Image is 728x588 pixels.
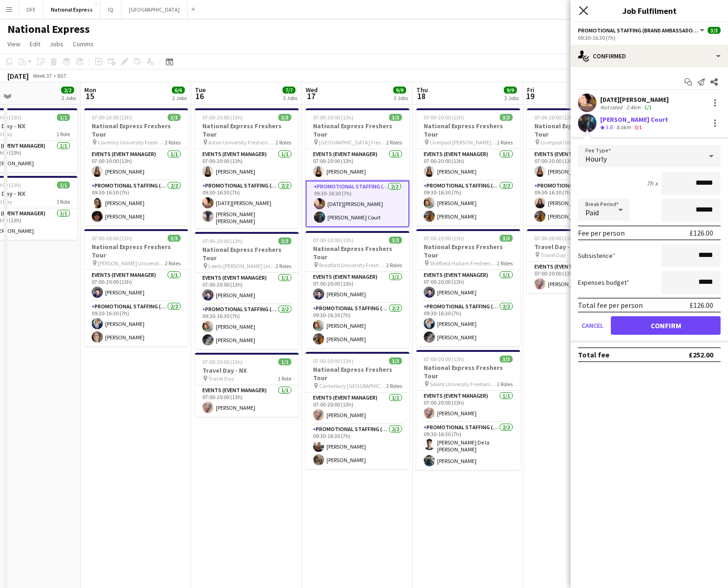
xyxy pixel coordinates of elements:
[500,356,513,363] span: 3/3
[611,316,721,335] button: Confirm
[615,124,633,131] div: 8.6km
[416,181,520,225] app-card-role: Promotional Staffing (Brand Ambassadors)2/209:30-16:30 (7h)[PERSON_NAME][PERSON_NAME]
[504,87,517,94] span: 9/9
[62,94,76,101] div: 2 Jobs
[195,108,299,228] app-job-card: 07:00-20:00 (13h)3/3National Express Freshers Tour Aston University Freshers Fair2 RolesEvents (E...
[386,382,402,389] span: 2 Roles
[313,357,353,364] span: 07:00-20:00 (13h)
[278,238,291,244] span: 3/3
[92,114,132,121] span: 07:00-20:00 (13h)
[526,91,534,101] span: 19
[527,262,631,293] app-card-role: Events (Event Manager)1/107:00-20:00 (13h)[PERSON_NAME]
[313,237,353,244] span: 07:00-20:00 (13h)
[416,243,520,259] h3: National Express Freshers Tour
[306,244,409,261] h3: National Express Freshers Tour
[416,350,520,470] app-job-card: 07:00-20:00 (13h)3/3National Express Freshers Tour Solent University Freshers Fair2 RolesEvents (...
[527,86,534,94] span: Fri
[278,375,291,382] span: 1 Role
[578,316,607,335] button: Cancel
[195,385,299,417] app-card-role: Events (Event Manager)1/107:00-20:00 (13h)[PERSON_NAME]
[430,260,497,267] span: Sheffield Hallam Freshers Fair
[84,149,188,181] app-card-role: Events (Event Manager)1/107:00-20:00 (13h)[PERSON_NAME]
[84,301,188,346] app-card-role: Promotional Staffing (Brand Ambassadors)2/209:30-16:30 (7h)[PERSON_NAME][PERSON_NAME]
[57,181,70,188] span: 1/1
[416,422,520,470] app-card-role: Promotional Staffing (Brand Ambassadors)2/209:30-16:30 (7h)[PERSON_NAME] De la [PERSON_NAME][PERS...
[306,86,318,94] span: Wed
[527,108,631,225] app-job-card: 07:00-20:00 (13h)3/3National Express Freshers Tour Liverpool University Freshers Fair2 RolesEvent...
[98,139,165,146] span: Coventry University Freshers Fair
[571,5,728,17] h3: Job Fulfilment
[430,139,497,146] span: Liverpool [PERSON_NAME] University Freshers Fair
[416,229,520,346] app-job-card: 07:00-20:00 (13h)3/3National Express Freshers Tour Sheffield Hallam Freshers Fair2 RolesEvents (E...
[527,229,631,293] app-job-card: 07:00-20:00 (13h)1/1Travel Day - NX Travel Day1 RoleEvents (Event Manager)1/107:00-20:00 (13h)[PE...
[19,0,44,19] button: DFE
[527,243,631,251] h3: Travel Day - NX
[600,95,669,104] div: [DATE][PERSON_NAME]
[527,122,631,138] h3: National Express Freshers Tour
[7,40,20,48] span: View
[195,273,299,304] app-card-role: Events (Event Manager)1/107:00-20:00 (13h)[PERSON_NAME]
[497,139,513,146] span: 2 Roles
[282,87,295,94] span: 7/7
[578,27,706,34] button: Promotional Staffing (Brand Ambassadors)
[394,94,408,101] div: 3 Jobs
[208,375,234,382] span: Travel Day
[578,34,721,41] div: 09:30-16:30 (7h)
[606,124,613,131] span: 3.8
[497,381,513,388] span: 2 Roles
[578,251,615,260] label: Subsistence
[527,149,631,181] app-card-role: Events (Event Manager)1/107:00-20:00 (13h)[PERSON_NAME]
[4,38,24,50] a: View
[306,272,409,303] app-card-role: Events (Event Manager)1/107:00-20:00 (13h)[PERSON_NAME]
[208,139,276,146] span: Aston University Freshers Fair
[306,352,409,469] app-job-card: 07:00-20:00 (13h)3/3National Express Freshers Tour Canterbury [GEOGRAPHIC_DATA] Freshers Fair2 Ro...
[500,235,513,242] span: 3/3
[646,179,658,188] div: 7h x
[389,114,402,121] span: 3/3
[306,231,409,348] div: 07:00-20:00 (13h)3/3National Express Freshers Tour Bradford University Freshers Fair2 RolesEvents...
[416,149,520,181] app-card-role: Events (Event Manager)1/107:00-20:00 (13h)[PERSON_NAME]
[172,94,187,101] div: 2 Jobs
[195,149,299,181] app-card-role: Events (Event Manager)1/107:00-20:00 (13h)[PERSON_NAME]
[57,72,67,79] div: BST
[208,263,276,269] span: Leeds [PERSON_NAME] University Freshers Fair
[600,104,624,111] div: Not rated
[195,232,299,349] div: 07:00-20:00 (13h)3/3National Express Freshers Tour Leeds [PERSON_NAME] University Freshers Fair2 ...
[44,0,100,19] button: National Express
[424,356,464,363] span: 07:00-20:00 (13h)
[84,229,188,346] div: 07:00-20:00 (13h)3/3National Express Freshers Tour [PERSON_NAME] University Freshers Fair2 RolesE...
[416,301,520,346] app-card-role: Promotional Staffing (Brand Ambassadors)2/209:30-16:30 (7h)[PERSON_NAME][PERSON_NAME]
[534,114,575,121] span: 07:00-20:00 (13h)
[84,122,188,138] h3: National Express Freshers Tour
[306,303,409,348] app-card-role: Promotional Staffing (Brand Ambassadors)2/209:30-16:30 (7h)[PERSON_NAME][PERSON_NAME]
[7,22,90,36] h1: National Express
[84,270,188,301] app-card-role: Events (Event Manager)1/107:00-20:00 (13h)[PERSON_NAME]
[84,86,96,94] span: Mon
[306,424,409,469] app-card-role: Promotional Staffing (Brand Ambassadors)2/209:30-16:30 (7h)[PERSON_NAME][PERSON_NAME]
[50,40,63,48] span: Jobs
[69,38,97,50] a: Comms
[195,304,299,349] app-card-role: Promotional Staffing (Brand Ambassadors)2/209:30-16:30 (7h)[PERSON_NAME][PERSON_NAME]
[84,108,188,225] app-job-card: 07:00-20:00 (13h)3/3National Express Freshers Tour Coventry University Freshers Fair2 RolesEvents...
[56,131,70,138] span: 1 Role
[83,91,96,101] span: 15
[306,393,409,424] app-card-role: Events (Event Manager)1/107:00-20:00 (13h)[PERSON_NAME]
[416,391,520,422] app-card-role: Events (Event Manager)1/107:00-20:00 (13h)[PERSON_NAME]
[424,235,464,242] span: 07:00-20:00 (13h)
[165,139,181,146] span: 2 Roles
[578,278,629,287] label: Expenses budget
[304,91,318,101] span: 17
[306,108,409,227] app-job-card: 07:00-20:00 (13h)3/3National Express Freshers Tour [GEOGRAPHIC_DATA] Freshers Fair2 RolesEvents (...
[416,108,520,225] app-job-card: 07:00-20:00 (13h)3/3National Express Freshers Tour Liverpool [PERSON_NAME] University Freshers Fa...
[46,38,67,50] a: Jobs
[689,350,713,359] div: £252.00
[195,181,299,228] app-card-role: Promotional Staffing (Brand Ambassadors)2/209:30-16:30 (7h)[DATE][PERSON_NAME][PERSON_NAME] [PERS...
[195,353,299,417] app-job-card: 07:00-20:00 (13h)1/1Travel Day - NX Travel Day1 RoleEvents (Event Manager)1/107:00-20:00 (13h)[PE...
[26,38,44,50] a: Edit
[430,381,497,388] span: Solent University Freshers Fair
